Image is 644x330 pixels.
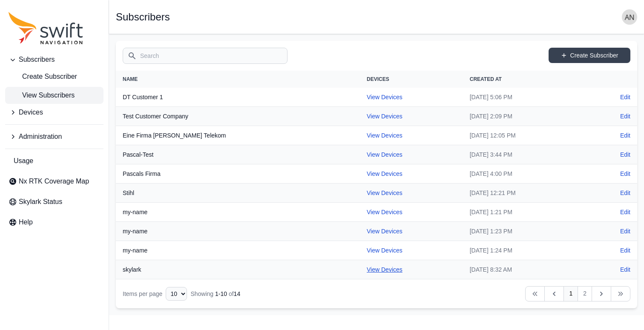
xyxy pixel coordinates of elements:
[463,88,587,107] td: [DATE] 5:06 PM
[463,71,587,88] th: Created At
[116,88,360,107] th: DT Customer 1
[367,189,402,196] a: View Devices
[116,71,360,88] th: Name
[116,145,360,164] th: Pascal-Test
[563,286,578,301] a: 1
[367,113,402,120] a: View Devices
[620,131,630,140] a: Edit
[463,203,587,222] td: [DATE] 1:21 PM
[19,197,62,207] span: Skylark Status
[5,214,103,231] a: Help
[578,286,592,301] a: 2
[116,107,360,126] th: Test Customer Company
[123,290,162,297] span: Items per page
[620,169,630,178] a: Edit
[463,145,587,164] td: [DATE] 3:44 PM
[463,184,587,203] td: [DATE] 12:21 PM
[116,260,360,279] th: skylark
[5,128,103,145] button: Administration
[367,228,402,235] a: View Devices
[360,71,463,88] th: Devices
[19,107,43,118] span: Devices
[116,184,360,203] th: Stihl
[5,173,103,190] a: Nx RTK Coverage Map
[620,227,630,235] a: Edit
[367,170,402,177] a: View Devices
[367,266,402,273] a: View Devices
[463,164,587,184] td: [DATE] 4:00 PM
[116,222,360,241] th: my-name
[5,104,103,121] button: Devices
[9,90,75,100] span: View Subscribers
[9,72,77,82] span: Create Subscriber
[463,222,587,241] td: [DATE] 1:23 PM
[116,164,360,184] th: Pascals Firma
[5,193,103,210] a: Skylark Status
[622,9,637,25] img: user photo
[367,151,402,158] a: View Devices
[367,94,402,100] a: View Devices
[367,132,402,139] a: View Devices
[463,126,587,145] td: [DATE] 12:05 PM
[116,279,637,308] nav: Table navigation
[116,12,170,22] h1: Subscribers
[620,93,630,101] a: Edit
[620,265,630,274] a: Edit
[549,48,630,63] a: Create Subscriber
[19,176,89,187] span: Nx RTK Coverage Map
[123,48,287,64] input: Search
[620,208,630,216] a: Edit
[463,107,587,126] td: [DATE] 2:09 PM
[367,247,402,254] a: View Devices
[5,51,103,68] button: Subscribers
[166,287,187,301] select: Display Limit
[620,246,630,255] a: Edit
[234,290,241,297] span: 14
[620,150,630,159] a: Edit
[620,189,630,197] a: Edit
[116,203,360,222] th: my-name
[620,112,630,121] a: Edit
[215,290,227,297] span: 1 - 10
[19,217,33,227] span: Help
[14,156,33,166] span: Usage
[190,290,240,298] div: Showing of
[116,241,360,260] th: my-name
[5,68,103,85] a: Create Subscriber
[367,209,402,215] a: View Devices
[19,55,55,65] span: Subscribers
[19,132,62,142] span: Administration
[463,260,587,279] td: [DATE] 8:32 AM
[463,241,587,260] td: [DATE] 1:24 PM
[116,126,360,145] th: Eine Firma [PERSON_NAME] Telekom
[5,87,103,104] a: View Subscribers
[5,152,103,169] a: Usage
